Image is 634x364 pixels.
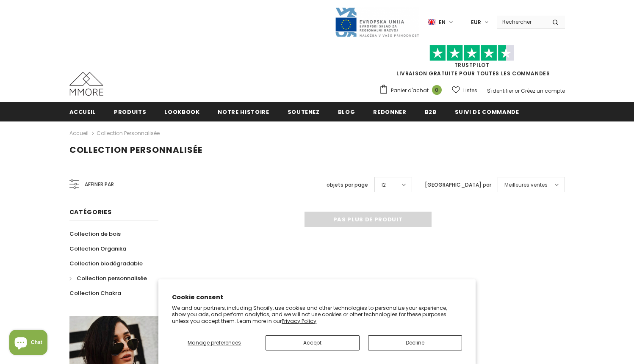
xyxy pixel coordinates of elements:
a: Collection biodégradable [69,256,143,271]
a: Javni Razpis [335,18,419,25]
span: Collection personnalisée [69,144,202,156]
span: Accueil [69,108,96,116]
span: Collection Organika [69,245,126,253]
label: [GEOGRAPHIC_DATA] par [425,181,491,189]
p: We and our partners, including Shopify, use cookies and other technologies to personalize your ex... [172,305,462,325]
span: B2B [425,108,437,116]
span: Collection personnalisée [77,274,147,282]
img: i-lang-1.png [428,19,435,26]
h2: Cookie consent [172,293,462,302]
span: en [439,18,446,27]
span: Collection Chakra [69,289,121,297]
span: Notre histoire [218,108,269,116]
a: Collection Chakra [69,286,121,301]
a: Accueil [69,128,89,138]
span: Meilleures ventes [504,181,548,189]
label: objets par page [327,181,368,189]
a: TrustPilot [454,61,490,69]
a: soutenez [288,102,320,121]
span: LIVRAISON GRATUITE POUR TOUTES LES COMMANDES [379,49,565,77]
a: Suivi de commande [455,102,519,121]
span: Manage preferences [188,339,241,346]
img: Faites confiance aux étoiles pilotes [429,45,514,61]
span: EUR [471,18,481,27]
span: Catégories [69,208,112,216]
img: Javni Razpis [335,7,419,38]
a: Listes [452,83,477,98]
a: Blog [338,102,355,121]
span: 0 [432,85,442,95]
span: Affiner par [85,180,114,189]
span: Panier d'achat [391,86,429,95]
a: Créez un compte [521,87,565,94]
a: Panier d'achat 0 [379,84,446,97]
a: Notre histoire [218,102,269,121]
a: Redonner [373,102,406,121]
span: Suivi de commande [455,108,519,116]
button: Manage preferences [172,335,257,350]
input: Search Site [497,16,546,28]
a: Privacy Policy [282,317,316,325]
span: Collection biodégradable [69,259,143,267]
span: Blog [338,108,355,116]
a: Accueil [69,102,96,121]
a: Collection personnalisée [69,271,147,286]
span: 12 [381,181,386,189]
button: Accept [266,335,360,350]
button: Decline [368,335,462,350]
span: Listes [463,86,477,95]
span: soutenez [288,108,320,116]
a: S'identifier [487,87,513,94]
span: Produits [114,108,146,116]
a: Collection personnalisée [97,130,160,137]
img: Cas MMORE [69,72,103,96]
span: Redonner [373,108,406,116]
a: Collection de bois [69,226,121,241]
a: Produits [114,102,146,121]
span: Collection de bois [69,230,121,238]
a: Collection Organika [69,241,126,256]
a: B2B [425,102,437,121]
a: Lookbook [164,102,199,121]
span: or [515,87,520,94]
span: Lookbook [164,108,199,116]
inbox-online-store-chat: Shopify online store chat [7,330,50,357]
